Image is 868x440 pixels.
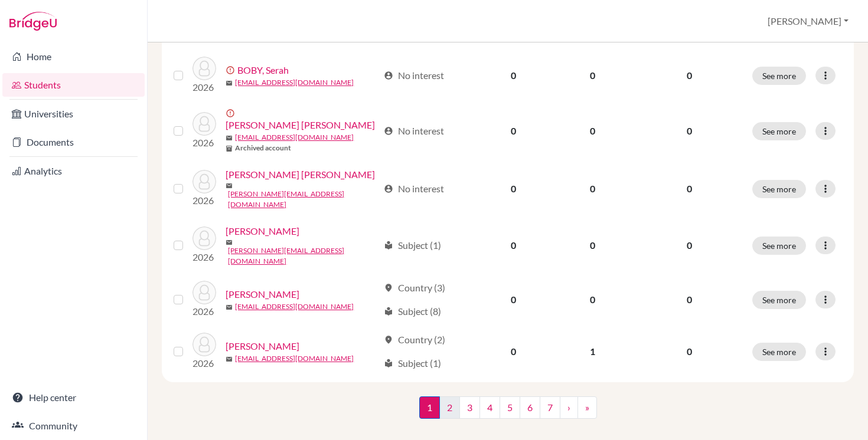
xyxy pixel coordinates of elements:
[235,353,354,364] a: [EMAIL_ADDRESS][DOMAIN_NAME]
[384,238,441,252] div: Subject (1)
[384,182,444,196] div: No interest
[641,182,738,196] p: 0
[226,134,233,142] span: mail
[226,304,233,311] span: mail
[540,396,560,419] a: 7
[226,356,233,363] span: mail
[560,396,578,419] a: ›
[2,159,145,183] a: Analytics
[384,359,393,368] span: local_library
[226,145,233,152] span: inventory_2
[459,396,480,419] a: 3
[192,226,216,250] img: BURGER, Sarah Elizabeth
[500,396,520,419] a: 5
[520,396,540,419] a: 6
[384,71,393,80] span: account_circle
[384,241,393,250] span: local_library
[752,291,806,309] button: See more
[552,101,634,160] td: 0
[384,333,445,347] div: Country (2)
[552,50,634,101] td: 0
[479,396,500,419] a: 4
[641,238,738,252] p: 0
[752,343,806,361] button: See more
[552,160,634,217] td: 0
[384,124,444,138] div: No interest
[226,182,233,189] span: mail
[384,335,393,344] span: location_on
[384,283,393,293] span: location_on
[752,237,806,255] button: See more
[577,396,597,419] a: »
[475,274,552,326] td: 0
[752,67,806,85] button: See more
[235,143,291,153] b: Archived account
[384,68,444,83] div: No interest
[235,77,354,88] a: [EMAIL_ADDRESS][DOMAIN_NAME]
[2,414,145,438] a: Community
[475,326,552,377] td: 0
[419,396,597,428] nav: ...
[226,80,233,87] span: mail
[226,239,233,246] span: mail
[226,168,375,182] a: [PERSON_NAME] [PERSON_NAME]
[192,57,216,80] img: BOBY, Serah
[192,136,216,150] p: 2026
[226,224,299,238] a: [PERSON_NAME]
[228,245,378,267] a: [PERSON_NAME][EMAIL_ADDRESS][DOMAIN_NAME]
[475,160,552,217] td: 0
[2,102,145,126] a: Universities
[2,130,145,154] a: Documents
[475,101,552,160] td: 0
[552,274,634,326] td: 0
[192,250,216,264] p: 2026
[192,333,216,356] img: Chen, Siyu
[226,65,237,75] span: error_outline
[552,326,634,377] td: 1
[384,304,441,318] div: Subject (8)
[192,304,216,318] p: 2026
[552,217,634,274] td: 0
[641,68,738,83] p: 0
[641,293,738,307] p: 0
[237,63,289,77] a: BOBY, Serah
[475,217,552,274] td: 0
[419,396,440,419] span: 1
[192,356,216,370] p: 2026
[192,112,216,136] img: BROUWER, Shannyn Mei
[192,80,216,94] p: 2026
[192,170,216,193] img: Brown, Isaac Kamari Ibrahim
[762,10,854,32] button: [PERSON_NAME]
[752,180,806,198] button: See more
[752,122,806,140] button: See more
[2,73,145,97] a: Students
[475,50,552,101] td: 0
[228,189,378,210] a: [PERSON_NAME][EMAIL_ADDRESS][DOMAIN_NAME]
[235,301,354,312] a: [EMAIL_ADDRESS][DOMAIN_NAME]
[226,118,375,132] a: [PERSON_NAME] [PERSON_NAME]
[641,124,738,138] p: 0
[641,344,738,359] p: 0
[384,307,393,316] span: local_library
[226,109,237,118] span: error_outline
[226,287,299,301] a: [PERSON_NAME]
[384,184,393,193] span: account_circle
[235,132,354,143] a: [EMAIL_ADDRESS][DOMAIN_NAME]
[384,281,445,295] div: Country (3)
[192,193,216,208] p: 2026
[192,281,216,304] img: CHATTARAJ, Raadhika
[2,386,145,409] a: Help center
[9,12,57,31] img: Bridge-U
[439,396,460,419] a: 2
[384,126,393,136] span: account_circle
[384,356,441,370] div: Subject (1)
[226,339,299,353] a: [PERSON_NAME]
[2,45,145,68] a: Home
